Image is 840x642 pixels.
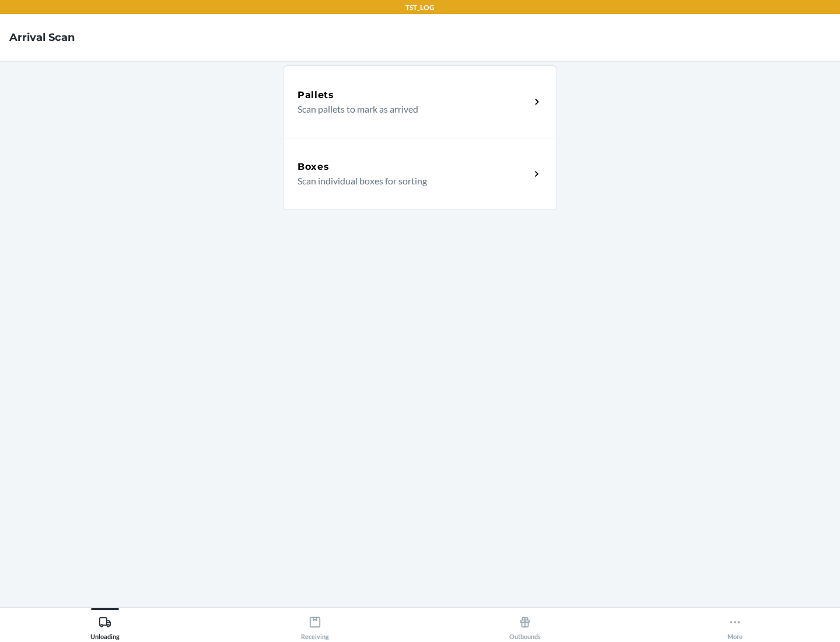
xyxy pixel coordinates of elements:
a: BoxesScan individual boxes for sorting [283,138,557,210]
h4: Arrival Scan [9,30,75,45]
button: Receiving [210,608,420,640]
div: More [727,611,743,640]
a: PalletsScan pallets to mark as arrived [283,65,557,138]
h5: Boxes [297,160,330,174]
button: Outbounds [420,608,630,640]
div: Outbounds [509,611,541,640]
p: Scan pallets to mark as arrived [297,102,521,116]
h5: Pallets [297,88,334,102]
p: TST_LOG [405,2,435,13]
div: Unloading [90,611,120,640]
button: More [630,608,840,640]
p: Scan individual boxes for sorting [297,174,521,188]
div: Receiving [301,611,329,640]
